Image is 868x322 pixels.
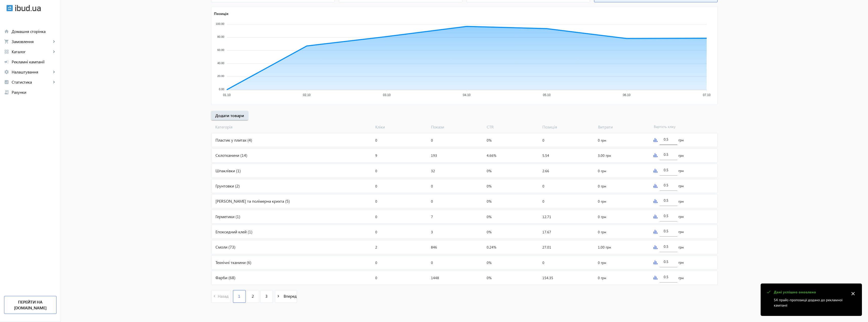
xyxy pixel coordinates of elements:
img: ibud_text.svg [15,5,41,11]
span: 0% [487,275,491,280]
span: 3 [265,293,268,299]
text: Позиція [214,11,228,16]
img: ibud.svg [6,5,13,11]
span: 0 [542,138,544,143]
tspan: 05.10 [543,93,550,97]
span: 0 [375,199,377,204]
span: 0 [431,184,433,188]
span: грн [678,245,684,250]
span: 0 [375,214,377,219]
mat-icon: grid_view [4,49,9,54]
tspan: 01.10 [223,93,231,97]
span: 0 [375,138,377,143]
span: грн [678,183,684,188]
p: Дані успішно оновлено [774,290,846,295]
span: 0 [542,184,544,188]
span: 0 [431,138,433,143]
mat-icon: settings [4,69,9,74]
span: 0.24% [487,245,496,250]
mat-icon: shopping_cart [4,39,9,44]
tspan: 80.00 [217,35,224,38]
span: 0% [487,138,491,143]
span: 17.67 [542,230,551,234]
mat-icon: home [4,29,9,34]
mat-icon: keyboard_arrow_right [51,39,56,44]
span: Витрати [596,124,652,130]
div: Епоксидний клей (1) [211,225,373,239]
tspan: 60.00 [217,48,224,51]
span: 0% [487,199,491,204]
span: Замовлення [12,39,51,44]
span: Вперед [282,293,297,299]
span: грн [678,168,684,173]
tspan: 20.00 [217,74,224,78]
img: graph.svg [654,276,658,280]
span: Рекламні кампанії [12,59,56,64]
mat-icon: close [849,290,857,297]
span: 1.00 грн [598,245,611,250]
span: 154.35 [542,275,553,280]
mat-icon: receipt_long [4,90,9,95]
img: graph.svg [654,184,658,188]
span: грн [678,153,684,158]
span: грн [678,138,684,143]
span: Статистика [12,80,51,85]
span: грн [678,214,684,219]
span: 0 [375,184,377,188]
span: 0 [375,260,377,265]
span: 0 [375,168,377,173]
span: Позиція [540,124,596,130]
tspan: 100.00 [216,22,224,25]
span: 0% [487,214,491,219]
tspan: 03.10 [383,93,390,97]
span: 0% [487,168,491,173]
span: Домашня сторінка [12,29,56,34]
button: Додати товари [211,111,248,120]
span: Категорія [211,124,373,130]
mat-icon: keyboard_arrow_right [51,80,56,85]
span: 3.00 грн [598,153,611,158]
span: Рахунки [12,90,56,95]
span: 0 [542,260,544,265]
span: 0 грн [598,214,606,219]
div: Фарби (68) [211,271,373,285]
mat-icon: check [765,289,772,295]
span: 1 [238,293,240,299]
span: 0 грн [598,138,606,143]
span: 0% [487,260,491,265]
span: 0% [487,230,491,234]
span: 0 [375,275,377,280]
span: грн [678,229,684,234]
div: Склотканини (14) [211,148,373,162]
span: 846 [431,245,437,250]
div: Грунтовки (2) [211,179,373,193]
div: Пластик у плитах (4) [211,133,373,147]
p: 54 прайс-пропозиції додано до рекламної кампанії [774,297,846,308]
button: Вперед [275,290,297,303]
span: 7 [431,214,433,219]
a: Перейти на [DOMAIN_NAME] [4,296,56,314]
div: Герметики (1) [211,210,373,223]
img: graph.svg [654,260,658,264]
span: 0 грн [598,260,606,265]
span: 32 [431,168,435,173]
img: graph.svg [654,230,658,234]
span: 2 [375,245,377,250]
mat-icon: keyboard_arrow_right [51,49,56,54]
span: 193 [431,153,437,158]
span: 27.01 [542,245,551,250]
span: грн [678,275,684,280]
mat-icon: campaign [4,59,9,64]
span: грн [678,260,684,265]
span: 0 грн [598,275,606,280]
mat-icon: analytics [4,80,9,85]
span: 0 [431,199,433,204]
span: грн [678,199,684,204]
mat-icon: keyboard_arrow_right [51,69,56,74]
span: 0 грн [598,168,606,173]
span: 0 грн [598,199,606,204]
mat-icon: navigate_next [275,293,282,299]
span: Покази [429,124,485,130]
span: Налаштування [12,69,51,74]
span: 0 грн [598,230,606,234]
